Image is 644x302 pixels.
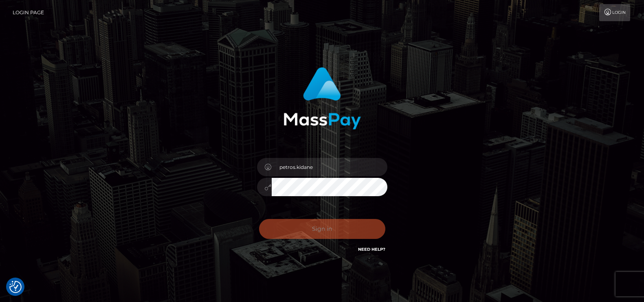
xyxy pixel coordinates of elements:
a: Need Help? [358,247,385,252]
img: Revisit consent button [9,281,22,293]
a: Login [599,4,630,21]
a: Login Page [13,4,44,21]
img: MassPay Login [284,67,361,129]
button: Consent Preferences [9,281,22,293]
input: Username... [272,158,387,176]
